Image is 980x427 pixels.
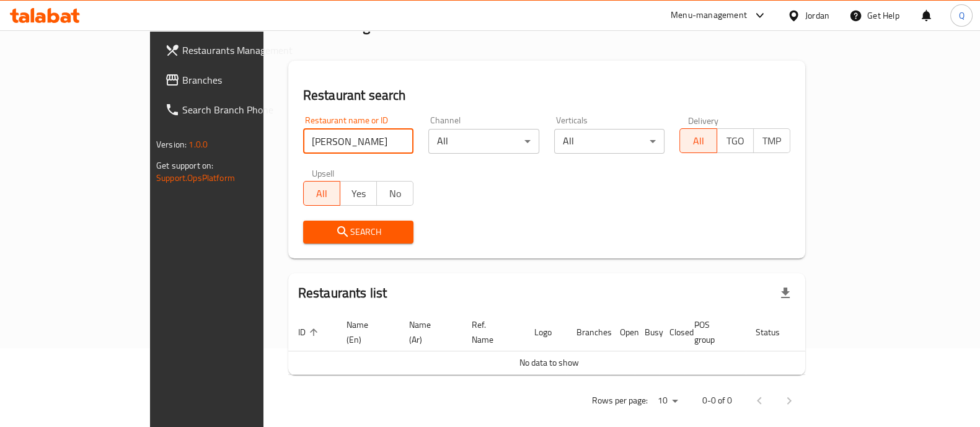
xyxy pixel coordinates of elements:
[156,136,187,152] span: Version:
[592,393,648,408] p: Rows per page:
[717,128,754,153] button: TGO
[472,317,510,347] span: Ref. Name
[635,314,660,351] th: Busy
[182,102,304,117] span: Search Branch Phone
[805,9,829,22] div: Jordan
[519,354,579,371] span: No data to show
[671,8,747,23] div: Menu-management
[770,278,800,308] div: Export file
[303,129,414,154] input: Search for restaurant name or ID..
[958,9,964,22] span: Q
[428,129,539,154] div: All
[722,132,749,150] span: TGO
[155,95,314,125] a: Search Branch Phone
[188,136,208,152] span: 1.0.0
[182,43,304,58] span: Restaurants Management
[554,129,665,154] div: All
[753,128,790,153] button: TMP
[313,224,404,240] span: Search
[653,392,682,410] div: Rows per page:
[309,185,335,203] span: All
[685,132,712,150] span: All
[298,325,322,340] span: ID
[303,181,340,206] button: All
[298,284,387,302] h2: Restaurants list
[702,393,732,408] p: 0-0 of 0
[303,86,790,105] h2: Restaurant search
[347,317,384,347] span: Name (En)
[524,314,567,351] th: Logo
[182,73,304,87] span: Branches
[610,314,635,351] th: Open
[694,317,731,347] span: POS group
[155,35,314,65] a: Restaurants Management
[756,325,796,340] span: Status
[156,170,235,186] a: Support.OpsPlatform
[679,128,717,153] button: All
[345,185,372,203] span: Yes
[376,181,413,206] button: No
[688,116,719,125] label: Delivery
[660,314,684,351] th: Closed
[409,317,447,347] span: Name (Ar)
[312,169,335,177] label: Upsell
[340,181,377,206] button: Yes
[156,157,213,174] span: Get support on:
[759,132,785,150] span: TMP
[288,314,854,375] table: enhanced table
[155,65,314,95] a: Branches
[382,185,408,203] span: No
[303,221,414,244] button: Search
[288,16,410,36] h2: Menu management
[567,314,610,351] th: Branches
